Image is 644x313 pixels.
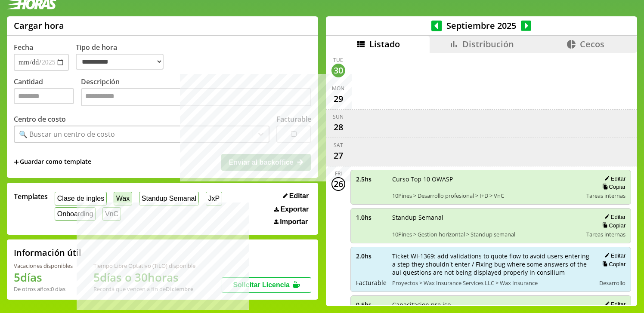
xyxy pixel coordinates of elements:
[599,279,625,287] span: Desarrollo
[76,43,170,71] label: Tipo de hora
[580,38,604,50] span: Cecos
[331,120,345,134] div: 28
[289,192,309,200] span: Editar
[331,149,345,163] div: 27
[369,38,400,50] span: Listado
[602,252,625,259] button: Editar
[93,262,195,270] div: Tiempo Libre Optativo (TiLO) disponible
[602,301,625,308] button: Editar
[14,77,81,108] label: Cantidad
[334,141,343,149] div: Sat
[276,114,311,124] label: Facturable
[280,218,308,226] span: Importar
[332,85,344,92] div: Mon
[356,279,386,287] span: Facturable
[356,252,386,260] span: 2.0 hs
[331,64,345,77] div: 30
[442,20,521,31] span: Septiembre 2025
[102,207,121,221] button: VnC
[356,175,386,183] span: 2.5 hs
[93,285,195,293] div: Recordá que vencen a fin de
[14,20,64,31] h1: Cargar hora
[600,222,625,229] button: Copiar
[600,261,625,268] button: Copiar
[14,192,48,201] span: Templates
[81,88,311,106] textarea: Descripción
[55,207,96,221] button: Onboarding
[114,192,132,205] button: Wax
[392,175,581,183] span: Curso Top 10 OWASP
[602,175,625,182] button: Editar
[356,301,386,309] span: 0.5 hs
[14,262,73,270] div: Vacaciones disponibles
[586,192,625,199] span: Tareas internas
[19,129,115,139] div: 🔍 Buscar un centro de costo
[93,270,195,285] h1: 5 días o 30 horas
[392,301,582,309] span: Capacitacion pre iso
[222,277,311,293] button: Solicitar Licencia
[14,157,19,167] span: +
[602,213,625,221] button: Editar
[333,113,344,120] div: Sun
[272,205,311,214] button: Exportar
[14,157,91,167] span: +Guardar como template
[331,92,345,106] div: 29
[14,247,81,258] h2: Información útil
[166,285,193,293] b: Diciembre
[76,54,164,70] select: Tipo de hora
[14,43,33,52] label: Fecha
[14,270,73,285] h1: 5 días
[280,192,311,200] button: Editar
[462,38,514,50] span: Distribución
[335,170,342,177] div: Fri
[206,192,222,205] button: JxP
[392,252,590,276] span: Ticket WI-1369: add validations to quote flow to avoid users entering a step they shouldn't enter...
[326,53,637,305] div: scrollable content
[392,230,581,238] span: 10Pines > Gestion horizontal > Standup semanal
[392,279,590,287] span: Proyectos > Wax Insurance Services LLC > Wax Insurance
[55,192,107,205] button: Clase de ingles
[14,285,73,293] div: De otros años: 0 días
[14,88,74,104] input: Cantidad
[600,183,625,190] button: Copiar
[333,56,343,64] div: Tue
[81,77,311,108] label: Descripción
[280,206,309,213] span: Exportar
[586,230,625,238] span: Tareas internas
[356,213,386,221] span: 1.0 hs
[392,213,581,221] span: Standup Semanal
[139,192,199,205] button: Standup Semanal
[331,177,345,191] div: 26
[392,192,581,199] span: 10Pines > Desarrollo profesional > I+D > VnC
[14,114,66,124] label: Centro de costo
[233,281,290,288] span: Solicitar Licencia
